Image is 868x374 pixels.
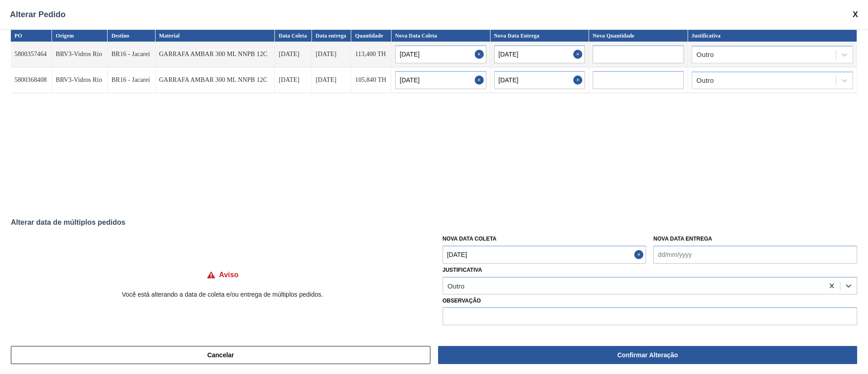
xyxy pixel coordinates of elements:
input: dd/mm/yyyy [443,246,646,264]
td: GARRAFA AMBAR 300 ML NNPB 12C [156,67,275,93]
th: Nova Quantidade [589,30,688,42]
input: dd/mm/yyyy [494,71,585,89]
div: Outro [448,282,465,289]
input: dd/mm/yyyy [395,71,486,89]
button: Close [573,45,585,63]
td: [DATE] [312,67,351,93]
button: Close [475,45,486,63]
th: Nova Data Entrega [491,30,590,42]
button: Cancelar [11,346,430,364]
th: Material [156,30,275,42]
th: Justificativa [688,30,857,42]
th: Origem [52,30,108,42]
h4: Aviso [219,271,239,279]
div: Outro [697,77,714,84]
label: Nova Data Entrega [653,236,712,242]
input: dd/mm/yyyy [395,45,486,63]
td: 105,840 TH [351,67,392,93]
td: 5800368408 [11,67,52,93]
td: BRV3-Vidros Rio [52,67,108,93]
div: Alterar data de múltiplos pedidos [11,218,857,227]
th: Quantidade [351,30,392,42]
td: [DATE] [275,42,312,67]
button: Confirmar Alteração [438,346,857,364]
input: dd/mm/yyyy [653,246,857,264]
button: Close [573,71,585,89]
span: Alterar Pedido [10,10,66,19]
div: Outro [697,52,714,58]
td: 5800357464 [11,42,52,67]
button: Close [634,246,646,264]
label: Nova Data Coleta [443,236,497,242]
th: Data Coleta [275,30,312,42]
label: Justificativa [443,267,482,273]
td: [DATE] [275,67,312,93]
input: dd/mm/yyyy [494,45,585,63]
td: BR16 - Jacareí [108,42,155,67]
td: 113,400 TH [351,42,392,67]
th: PO [11,30,52,42]
p: Você está alterando a data de coleta e/ou entrega de múltiplos pedidos. [11,291,434,298]
td: BR16 - Jacareí [108,67,155,93]
td: GARRAFA AMBAR 300 ML NNPB 12C [156,42,275,67]
button: Close [475,71,486,89]
th: Destino [108,30,155,42]
td: BRV3-Vidros Rio [52,42,108,67]
td: [DATE] [312,42,351,67]
label: Observação [443,294,857,308]
th: Nova Data Coleta [392,30,491,42]
th: Data entrega [312,30,351,42]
